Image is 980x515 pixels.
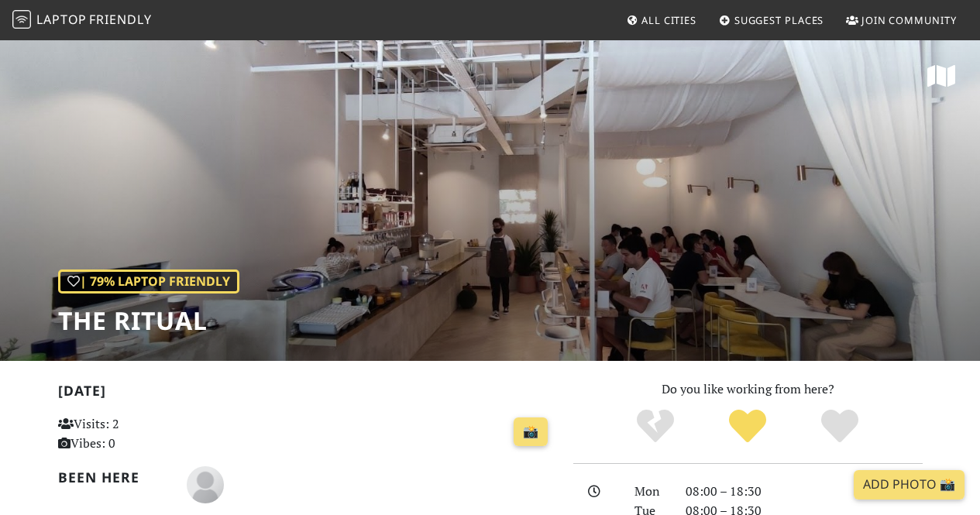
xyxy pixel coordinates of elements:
a: All Cities [620,6,703,34]
div: | 79% Laptop Friendly [58,270,239,294]
span: Join Community [861,13,957,27]
img: blank-535327c66bd565773addf3077783bbfce4b00ec00e9fd257753287c682c7fa38.png [187,466,224,503]
a: Suggest Places [713,6,830,34]
div: 08:00 – 18:30 [676,482,932,502]
span: All Cities [641,13,696,27]
div: Mon [625,482,676,502]
p: Do you like working from here? [573,379,923,400]
div: Definitely! [793,407,885,446]
img: LaptopFriendly [12,10,31,29]
a: 📸 [514,417,548,447]
span: Sy Low [187,475,224,492]
span: Laptop [36,11,87,28]
span: Friendly [89,11,151,28]
h1: the RITUAL [58,306,239,335]
p: Visits: 2 Vibes: 0 [58,414,211,454]
span: Suggest Places [734,13,824,27]
h2: Been here [58,469,168,486]
div: No [610,407,702,446]
a: Add Photo 📸 [854,470,965,500]
a: Join Community [840,6,963,34]
a: LaptopFriendly LaptopFriendly [12,7,152,34]
h2: [DATE] [58,383,555,405]
div: Yes [702,407,794,446]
